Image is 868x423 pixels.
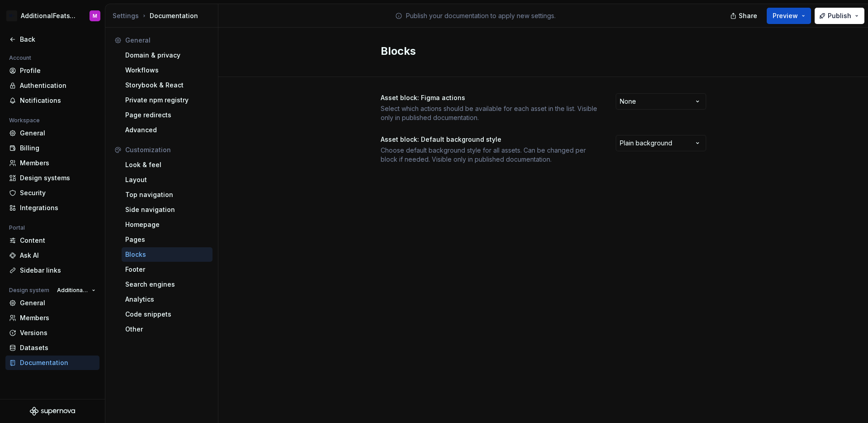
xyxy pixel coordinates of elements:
div: Billing [20,144,96,153]
a: Layout [122,173,212,187]
div: Asset block: Default background style [381,135,599,144]
a: Homepage [122,217,212,232]
a: Page redirects [122,108,212,122]
div: Design system [5,285,53,296]
a: Versions [5,326,99,340]
button: Share [726,8,763,24]
p: Publish your documentation to apply new settings. [406,11,556,20]
a: Sidebar links [5,263,99,278]
h2: Blocks [381,44,695,58]
span: Share [739,11,757,20]
div: Asset block: Figma actions [381,93,599,102]
div: Members [20,313,96,322]
div: Look & feel [125,160,209,169]
a: Back [5,32,99,47]
div: Search engines [125,280,209,289]
div: Account [5,53,35,63]
div: General [125,36,209,45]
div: Versions [20,328,96,337]
div: Advanced [125,125,209,135]
a: Content [5,233,99,248]
a: Billing [5,141,99,155]
div: Footer [125,265,209,274]
div: Sidebar links [20,266,96,275]
div: General [20,129,96,138]
div: Pages [125,235,209,244]
div: General [20,298,96,308]
div: Page redirects [125,111,209,120]
div: Domain & privacy [125,51,209,60]
a: Search engines [122,277,212,292]
a: Ask AI [5,248,99,263]
div: Back [20,35,96,44]
a: Workflows [122,63,212,77]
div: AdditionalFeatsTest [21,11,79,20]
button: M-AdditionalFeatsTestM [2,6,103,26]
div: Customization [125,145,209,154]
div: Storybook & React [125,81,209,90]
div: Side navigation [125,205,209,214]
a: Profile [5,63,99,78]
a: Domain & privacy [122,48,212,62]
a: Side navigation [122,202,212,217]
a: Documentation [5,356,99,370]
div: Profile [20,66,96,75]
div: Choose default background style for all assets. Can be changed per block if needed. Visible only ... [381,146,599,164]
div: Authentication [20,81,96,90]
button: Settings [113,11,139,20]
a: Code snippets [122,307,212,322]
div: Integrations [20,203,96,212]
a: Private npm registry [122,93,212,107]
div: Homepage [125,220,209,229]
div: Documentation [20,358,96,367]
div: Code snippets [125,310,209,319]
div: Security [20,188,96,197]
div: Select which actions should be available for each asset in the list. Visible only in published do... [381,104,599,122]
div: Ask AI [20,251,96,260]
a: Datasets [5,341,99,355]
a: Storybook & React [122,78,212,92]
a: Blocks [122,247,212,262]
div: Blocks [125,250,209,259]
div: Content [20,236,96,245]
div: Design systems [20,173,96,183]
a: Members [5,156,99,170]
svg: Supernova Logo [30,407,75,416]
button: Publish [815,8,864,24]
div: Analytics [125,295,209,304]
div: Datasets [20,343,96,352]
span: AdditionalFeatsTest [57,287,88,294]
a: Authentication [5,78,99,93]
a: Look & feel [122,158,212,172]
div: Top navigation [125,190,209,199]
a: Design systems [5,171,99,185]
div: M [93,12,97,19]
div: Notifications [20,96,96,105]
div: Documentation [113,11,214,20]
span: Preview [773,11,798,20]
div: Workspace [5,115,43,126]
a: General [5,126,99,140]
a: Security [5,186,99,200]
div: Members [20,159,96,168]
a: Other [122,322,212,336]
div: Portal [5,222,28,233]
div: M- [6,10,17,21]
button: Preview [767,8,811,24]
a: General [5,296,99,310]
div: Layout [125,175,209,184]
a: Notifications [5,93,99,108]
a: Footer [122,262,212,277]
a: Integrations [5,201,99,215]
a: Analytics [122,292,212,307]
div: Workflows [125,66,209,75]
a: Advanced [122,123,212,137]
div: Private npm registry [125,96,209,105]
div: Other [125,325,209,334]
span: Publish [828,11,851,20]
a: Members [5,311,99,325]
a: Pages [122,232,212,247]
a: Top navigation [122,187,212,202]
